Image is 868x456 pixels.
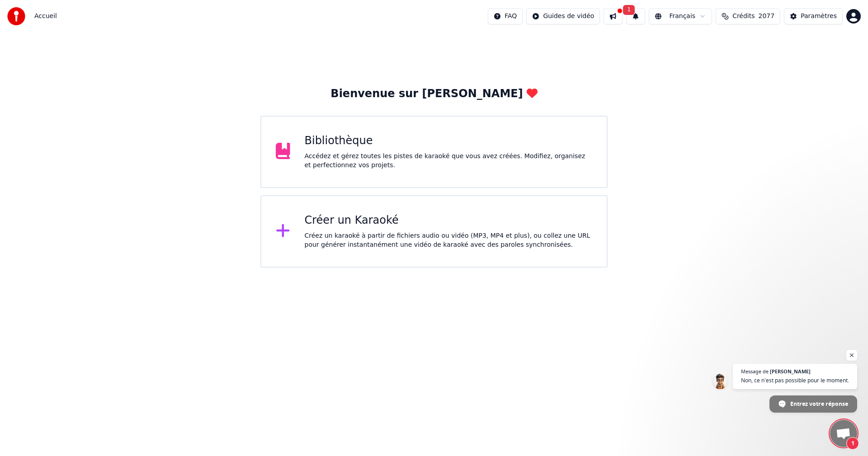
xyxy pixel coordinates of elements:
span: 1 [623,5,635,15]
span: 2077 [759,12,775,21]
button: FAQ [488,8,523,24]
button: Crédits2077 [716,8,780,24]
span: Accueil [34,12,57,21]
button: Paramètres [784,8,843,24]
span: Entrez votre réponse [790,396,848,412]
nav: breadcrumb [34,12,57,21]
span: 1 [846,437,859,450]
div: Ouvrir le chat [830,420,857,447]
button: Guides de vidéo [526,8,600,24]
div: Créez un karaoké à partir de fichiers audio ou vidéo (MP3, MP4 et plus), ou collez une URL pour g... [305,231,593,249]
img: youka [7,7,25,25]
div: Accédez et gérez toutes les pistes de karaoké que vous avez créées. Modifiez, organisez et perfec... [305,152,593,170]
span: Crédits [732,12,755,21]
div: Créer un Karaoké [305,213,593,228]
div: Paramètres [801,12,837,21]
span: Message de [741,369,769,374]
button: 1 [626,8,645,24]
div: Bibliothèque [305,134,593,148]
span: Non, ce n’est pas possible pour le moment. [741,376,849,385]
div: Bienvenue sur [PERSON_NAME] [330,87,537,101]
span: [PERSON_NAME] [770,369,811,374]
